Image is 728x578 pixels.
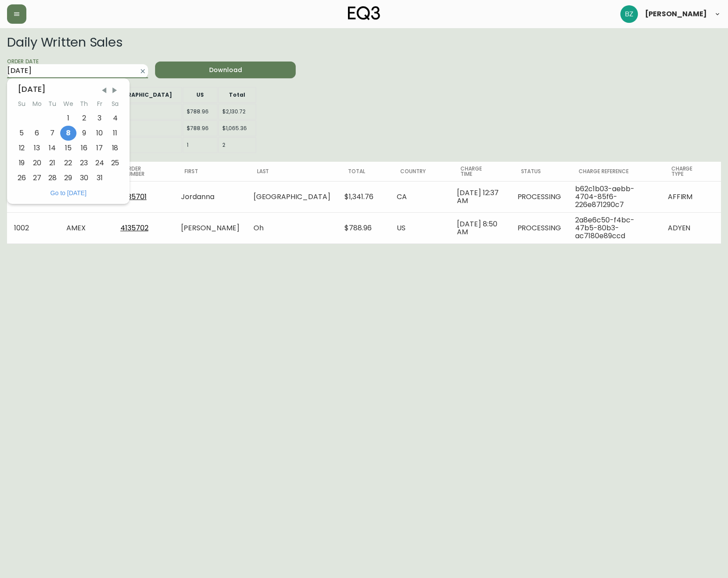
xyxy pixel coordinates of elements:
button: Download [155,62,296,78]
td: b62c1b03-aebb-4704-85f6-226e871290c7 [568,181,661,212]
div: Mon Oct 06 2025 [29,126,45,141]
td: $2,130.72 [218,104,256,120]
abbr: Tuesday [48,99,56,108]
div: Wed Oct 08 2025 [60,126,76,141]
abbr: Wednesday [63,99,73,108]
div: Mon Oct 20 2025 [29,156,45,171]
th: First [174,162,246,181]
th: Last [246,162,337,181]
th: US [183,87,217,103]
td: [DATE] 8:50 AM [450,212,510,244]
th: Charge Reference [568,162,661,181]
a: 4135702 [120,223,148,233]
td: $1,341.76 [337,181,390,212]
th: Charge Type [661,162,721,181]
div: Fri Oct 17 2025 [92,141,108,156]
div: Mon Oct 13 2025 [29,141,45,156]
td: AFFIRM [661,181,721,212]
img: logo [348,6,380,20]
div: Mon Oct 27 2025 [29,171,45,185]
div: Wed Oct 22 2025 [60,156,76,171]
td: 2a8e6c50-f4bc-47b5-80b3-ac7180e89ccd [568,212,661,244]
td: 2 [218,137,256,153]
div: Sat Oct 11 2025 [108,126,123,141]
div: Tue Oct 21 2025 [45,156,60,171]
h2: Daily Written Sales [7,35,444,49]
td: ADYEN [661,212,721,244]
td: CA [390,181,450,212]
th: Total [337,162,390,181]
abbr: Thursday [80,99,88,108]
span: Next Month [110,86,119,95]
span: Download [162,65,289,76]
div: Sun Oct 05 2025 [14,126,29,141]
td: $788.96 [183,120,217,136]
td: Jordanna [174,181,246,212]
td: 1 [99,137,182,153]
div: Thu Oct 16 2025 [76,141,92,156]
div: Wed Oct 15 2025 [60,141,76,156]
td: PROCESSING [511,181,569,212]
div: Fri Oct 10 2025 [92,126,108,141]
span: [PERSON_NAME] [645,11,707,18]
button: Go to Today [48,189,89,197]
td: AMEX [59,212,113,244]
td: [DATE] 12:37 AM [450,181,510,212]
a: 4135701 [120,192,147,202]
td: 1002 [7,212,59,244]
abbr: Friday [97,99,102,108]
div: Sat Oct 04 2025 [108,111,123,126]
td: US [390,212,450,244]
div: Thu Oct 30 2025 [76,171,92,185]
td: [PERSON_NAME] [174,212,246,244]
img: 603957c962080f772e6770b96f84fb5c [620,5,638,23]
th: [GEOGRAPHIC_DATA] [99,87,182,103]
td: $1,065.36 [218,120,256,136]
td: $788.96 [337,212,390,244]
input: mm/dd/yyyy [7,64,134,78]
div: Tue Oct 07 2025 [45,126,60,141]
div: Sun Oct 19 2025 [14,156,29,171]
th: Order Number [113,162,174,181]
div: Sun Oct 26 2025 [14,171,29,185]
div: Wed Oct 29 2025 [60,171,76,185]
abbr: Monday [33,99,42,108]
td: [GEOGRAPHIC_DATA] [246,181,337,212]
td: PROCESSING [511,212,569,244]
td: $788.96 [183,104,217,120]
abbr: Sunday [18,99,25,108]
div: Fri Oct 31 2025 [92,171,108,185]
td: $1,341.76 [99,120,182,136]
div: Sat Oct 18 2025 [108,141,123,156]
div: Sun Oct 12 2025 [14,141,29,156]
th: Country [390,162,450,181]
div: Sat Oct 25 2025 [108,156,123,171]
th: Total [218,87,256,103]
td: 1 [183,137,217,153]
th: Status [511,162,569,181]
td: Oh [246,212,337,244]
span: Previous Month [100,86,109,95]
div: Fri Oct 03 2025 [92,111,108,126]
th: Charge Time [450,162,510,181]
div: Tue Oct 14 2025 [45,141,60,156]
div: Thu Oct 09 2025 [76,126,92,141]
div: Fri Oct 24 2025 [92,156,108,171]
div: Wed Oct 01 2025 [60,111,76,126]
div: Thu Oct 23 2025 [76,156,92,171]
div: [DATE] [18,85,119,93]
td: $1,341.76 [99,104,182,120]
abbr: Saturday [112,99,119,108]
div: Thu Oct 02 2025 [76,111,92,126]
div: Tue Oct 28 2025 [45,171,60,185]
